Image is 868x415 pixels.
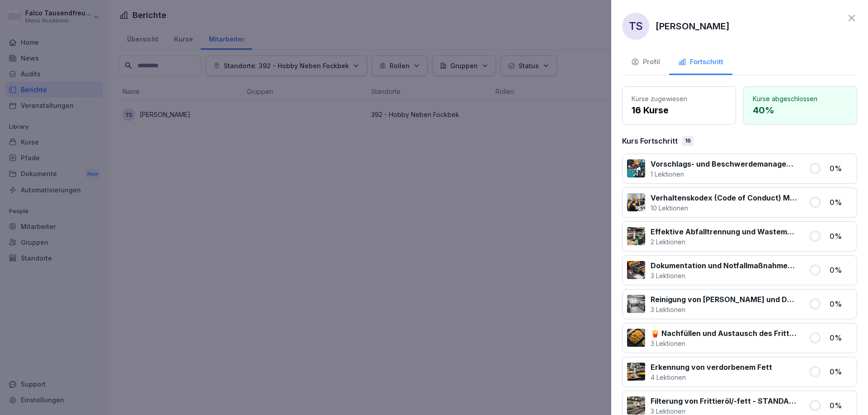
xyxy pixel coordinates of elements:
p: 0 % [830,231,852,242]
p: 0 % [830,332,852,343]
p: 2 Lektionen [651,237,797,247]
p: Verhaltenskodex (Code of Conduct) Menü 2000 [651,192,797,203]
p: Kurse zugewiesen [632,94,726,103]
p: 0 % [830,366,852,377]
p: 3 Lektionen [651,271,797,280]
button: Profil [622,51,669,75]
p: 0 % [830,163,852,174]
p: 3 Lektionen [651,339,797,348]
p: 🍟 Nachfüllen und Austausch des Frittieröl/-fettes [651,328,797,339]
p: 10 Lektionen [651,203,797,213]
p: 3 Lektionen [651,305,797,314]
p: 1 Lektionen [651,169,797,179]
p: 40 % [753,103,848,117]
p: Kurs Fortschritt [622,135,678,146]
p: Filterung von Frittieröl/-fett - STANDARD ohne Vito [651,396,797,406]
div: TS [622,13,649,40]
button: Fortschritt [669,51,732,75]
p: Kurse abgeschlossen [753,94,848,103]
p: 0 % [830,265,852,275]
div: Fortschritt [678,57,723,67]
p: 0 % [830,400,852,411]
p: [PERSON_NAME] [656,19,730,33]
div: 16 [682,136,693,146]
div: Profil [631,57,660,67]
p: 4 Lektionen [651,373,772,382]
p: 16 Kurse [632,103,726,117]
p: Reinigung von [PERSON_NAME] und Dunstabzugshauben [651,294,797,305]
p: Vorschlags- und Beschwerdemanagement bei Menü 2000 [651,159,797,169]
p: Dokumentation und Notfallmaßnahmen bei Fritteusen [651,260,797,271]
p: 0 % [830,298,852,309]
p: Erkennung von verdorbenem Fett [651,362,772,373]
p: 0 % [830,197,852,208]
p: Effektive Abfalltrennung und Wastemanagement im Catering [651,226,797,237]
